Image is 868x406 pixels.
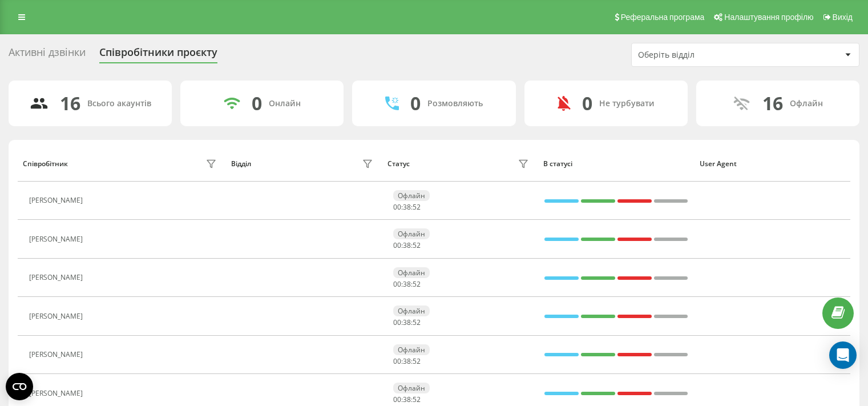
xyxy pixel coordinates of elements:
div: Статус [387,160,410,168]
div: 16 [762,93,783,114]
div: Офлайн [393,383,430,393]
div: User Agent [700,160,845,168]
div: Не турбувати [599,99,655,108]
div: Офлайн [393,228,430,239]
span: 38 [403,356,411,366]
span: 00 [393,395,401,404]
div: Відділ [231,160,251,168]
div: : : [393,242,421,250]
span: 00 [393,240,401,250]
span: 38 [403,202,411,212]
div: [PERSON_NAME] [29,312,86,320]
span: 00 [393,202,401,212]
div: 0 [252,93,262,114]
div: [PERSON_NAME] [29,196,86,204]
div: Онлайн [269,99,301,108]
div: Офлайн [393,190,430,201]
div: Всього акаунтів [87,99,151,108]
span: 52 [413,240,421,250]
div: Open Intercom Messenger [829,341,857,369]
span: 00 [393,279,401,289]
div: 0 [582,93,592,114]
span: 52 [413,395,421,404]
span: 52 [413,317,421,327]
button: Open CMP widget [6,373,33,400]
div: [PERSON_NAME] [29,351,86,359]
span: 52 [413,202,421,212]
span: 52 [413,279,421,289]
span: 38 [403,317,411,327]
div: Співробітники проєкту [99,46,217,64]
div: [PERSON_NAME] [29,274,86,282]
span: Вихід [833,13,853,22]
div: Офлайн [790,99,823,108]
div: [PERSON_NAME] [29,235,86,243]
span: 38 [403,395,411,404]
div: Активні дзвінки [9,46,86,64]
span: 00 [393,317,401,327]
div: В статусі [543,160,689,168]
span: 00 [393,356,401,366]
span: 38 [403,279,411,289]
div: Оберіть відділ [638,50,774,60]
span: 38 [403,240,411,250]
span: Реферальна програма [621,13,705,22]
div: Офлайн [393,305,430,316]
div: Розмовляють [427,99,483,108]
span: 52 [413,356,421,366]
div: : : [393,319,421,327]
span: Налаштування профілю [724,13,813,22]
div: Співробітник [23,160,68,168]
div: : : [393,280,421,288]
div: : : [393,357,421,365]
div: [PERSON_NAME] [29,389,86,397]
div: Офлайн [393,344,430,355]
div: Офлайн [393,267,430,278]
div: : : [393,396,421,404]
div: 16 [60,93,80,114]
div: 0 [410,93,421,114]
div: : : [393,203,421,211]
